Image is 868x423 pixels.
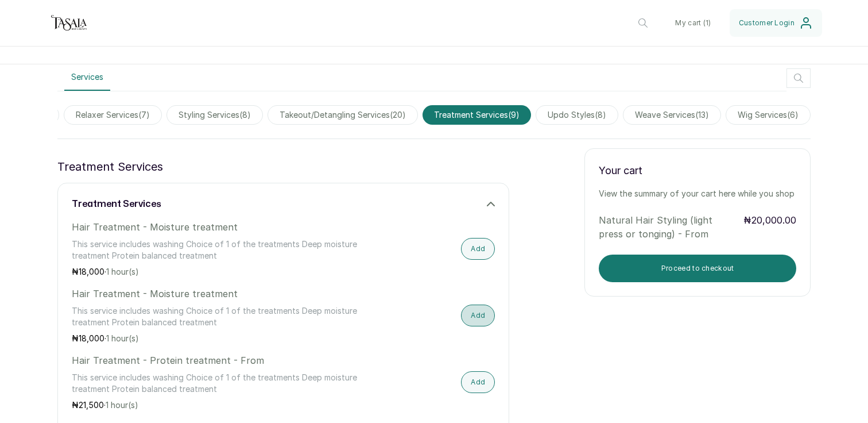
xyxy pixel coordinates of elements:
[599,163,796,179] p: Your cart
[743,213,796,241] p: ₦20,000.00
[536,105,618,125] span: updo styles(8)
[72,239,368,262] p: This service includes washing Choice of 1 of the treatments Deep moisture treatment Protein balan...
[599,213,737,241] p: Natural Hair Styling (light press or tonging) - From
[739,18,795,28] span: Customer Login
[72,266,368,278] p: ₦ ·
[72,353,368,367] p: Hair Treatment - Protein treatment - From
[72,372,368,395] p: This service includes washing Choice of 1 of the treatments Deep moisture treatment Protein balan...
[64,105,162,125] span: relaxer services(7)
[106,400,138,410] span: 1 hour(s)
[461,305,495,326] button: Add
[79,267,104,276] span: 18,000
[72,287,368,301] p: Hair Treatment - Moisture treatment
[72,305,368,328] p: This service includes washing Choice of 1 of the treatments Deep moisture treatment Protein balan...
[72,333,368,344] p: ₦ ·
[599,188,796,199] p: View the summary of your cart here while you shop
[461,371,495,393] button: Add
[623,105,721,125] span: weave services(13)
[461,238,495,260] button: Add
[57,157,163,176] p: treatment services
[79,333,104,343] span: 18,000
[423,105,531,125] span: treatment services(9)
[666,9,720,37] button: My cart (1)
[79,400,104,410] span: 21,500
[106,333,139,343] span: 1 hour(s)
[106,267,139,276] span: 1 hour(s)
[730,9,822,37] button: Customer Login
[726,105,811,125] span: wig services(6)
[46,11,92,34] img: business logo
[72,197,161,211] h3: treatment services
[268,105,418,125] span: takeout/detangling services(20)
[72,399,368,411] p: ₦ ·
[166,105,263,125] span: styling services(8)
[72,220,368,234] p: Hair Treatment - Moisture treatment
[599,255,796,282] button: Proceed to checkout
[64,64,110,91] button: Services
